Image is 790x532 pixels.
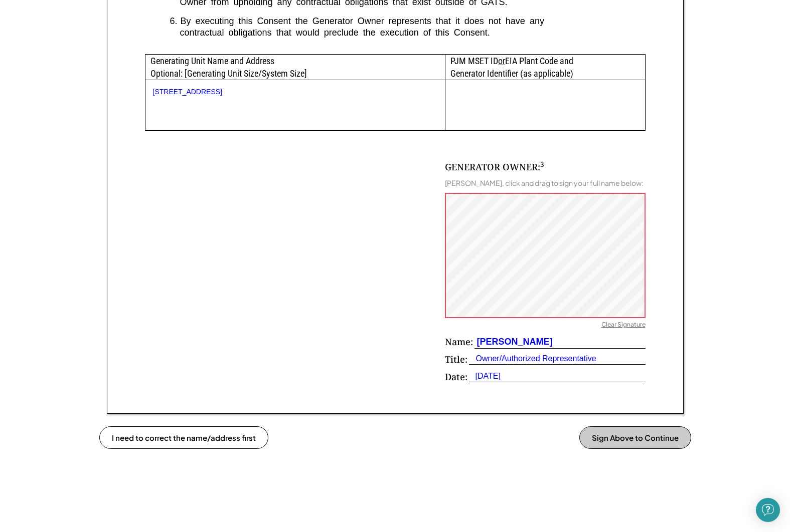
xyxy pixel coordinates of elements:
[498,56,505,66] u: or
[469,371,501,382] div: [DATE]
[145,55,445,80] div: Generating Unit Name and Address Optional: [Generating Unit Size/System Size]
[181,16,646,27] div: By executing this Consent the Generator Owner represents that it does not have any
[445,353,467,366] div: Title:
[469,353,596,364] div: Owner/Authorized Representative
[475,336,553,348] div: [PERSON_NAME]
[756,498,780,522] div: Open Intercom Messenger
[445,161,544,173] div: GENERATOR OWNER:
[170,16,178,27] div: 6.
[445,55,645,80] div: PJM MSET ID EIA Plant Code and Generator Identifier (as applicable)
[540,160,544,169] sup: 3
[445,371,467,383] div: Date:
[153,88,438,96] div: [STREET_ADDRESS]
[445,178,644,187] div: [PERSON_NAME], click and drag to sign your full name below:
[170,27,646,39] div: contractual obligations that would preclude the execution of this Consent.
[445,336,473,348] div: Name:
[601,321,646,331] div: Clear Signature
[579,426,691,449] button: Sign Above to Continue
[99,426,268,449] button: I need to correct the name/address first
